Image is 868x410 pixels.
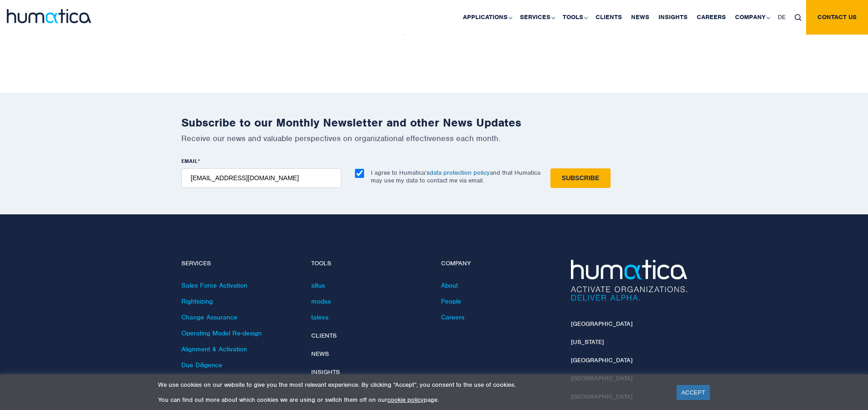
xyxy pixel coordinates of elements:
[441,313,464,321] a: Careers
[311,297,331,305] a: modas
[181,133,687,143] p: Receive our news and valuable perspectives on organizational effectiveness each month.
[311,313,329,321] a: taleva
[181,313,237,321] a: Change Assurance
[441,297,461,305] a: People
[181,168,341,188] input: name@company.com
[387,396,424,404] a: cookie policy
[181,361,222,369] a: Due Diligence
[778,13,786,21] span: DE
[181,116,687,130] h2: Subscribe to our Monthly Newsletter and other News Updates
[311,350,329,358] a: News
[795,14,801,21] img: search_icon
[7,9,91,23] img: logo
[550,168,611,188] input: Subscribe
[181,329,262,337] a: Operating Model Re-design
[571,338,604,346] a: [US_STATE]
[355,169,364,178] input: I agree to Humatica’sdata protection policyand that Humatica may use my data to contact me via em...
[571,260,687,301] img: Humatica
[371,169,540,184] p: I agree to Humatica’s and that Humatica may use my data to contact me via email.
[311,368,340,376] a: Insights
[677,385,710,400] a: ACCEPT
[181,281,247,289] a: Sales Force Activation
[311,260,427,268] h4: Tools
[181,260,298,268] h4: Services
[181,345,247,353] a: Alignment & Activation
[181,297,213,305] a: Rightsizing
[158,381,665,389] p: We use cookies on our website to give you the most relevant experience. By clicking “Accept”, you...
[311,281,325,289] a: altus
[571,320,632,328] a: [GEOGRAPHIC_DATA]
[181,157,198,165] span: EMAIL
[158,396,665,404] p: You can find out more about which cookies we are using or switch them off on our page.
[441,260,557,268] h4: Company
[571,356,632,364] a: [GEOGRAPHIC_DATA]
[430,169,490,177] a: data protection policy
[441,281,458,289] a: About
[311,332,337,339] a: Clients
